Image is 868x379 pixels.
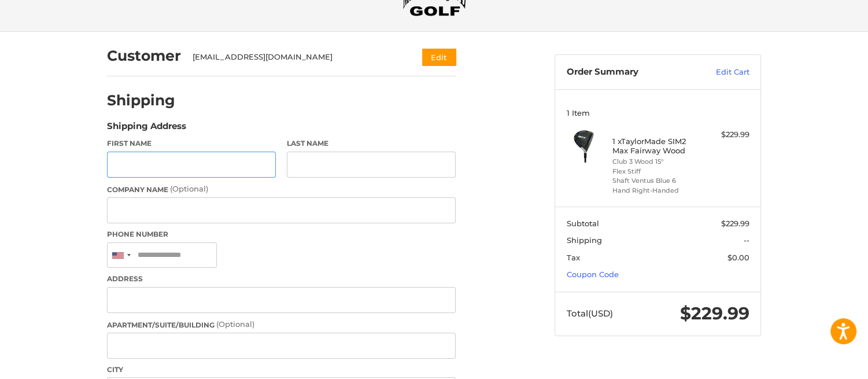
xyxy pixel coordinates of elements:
[680,303,749,324] span: $229.99
[287,138,456,149] label: Last Name
[612,137,701,156] h4: 1 x TaylorMade SIM2 Max Fairway Wood
[107,120,186,138] legend: Shipping Address
[567,219,599,228] span: Subtotal
[107,183,456,195] label: Company Name
[107,319,456,330] label: Apartment/Suite/Building
[612,186,701,196] li: Hand Right-Handed
[567,236,602,245] span: Shipping
[567,67,691,78] h3: Order Summary
[107,91,175,109] h2: Shipping
[612,167,701,176] li: Flex Stiff
[108,243,134,268] div: United States: +1
[727,253,749,262] span: $0.00
[170,184,208,193] small: (Optional)
[567,308,613,319] span: Total (USD)
[107,138,276,149] label: First Name
[567,108,749,117] h3: 1 Item
[193,51,400,63] div: [EMAIL_ADDRESS][DOMAIN_NAME]
[612,176,701,186] li: Shaft Ventus Blue 6
[107,274,456,284] label: Address
[612,157,701,167] li: Club 3 Wood 15°
[721,219,749,228] span: $229.99
[422,49,456,65] button: Edit
[107,365,456,375] label: City
[704,129,749,141] div: $229.99
[216,319,254,329] small: (Optional)
[691,67,749,78] a: Edit Cart
[107,229,456,240] label: Phone Number
[107,47,181,65] h2: Customer
[567,270,619,279] a: Coupon Code
[567,253,580,262] span: Tax
[744,236,749,245] span: --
